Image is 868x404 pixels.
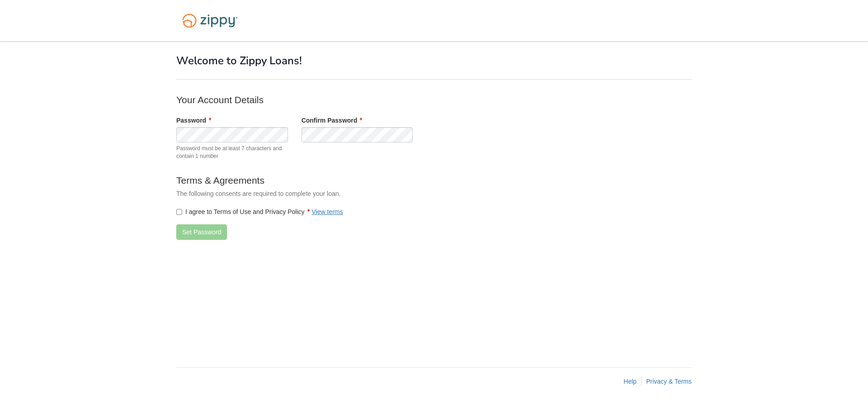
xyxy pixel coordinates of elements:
h1: Welcome to Zippy Loans! [176,55,692,67]
span: Password must be at least 7 characters and contain 1 number [176,145,288,160]
a: View terms [312,208,343,215]
label: I agree to Terms of Use and Privacy Policy [176,207,343,216]
img: Logo [176,9,244,32]
input: Verify Password [302,127,413,143]
p: Your Account Details [176,93,538,106]
label: Password [176,116,211,125]
a: Help [623,378,637,385]
p: The following consents are required to complete your loan. [176,189,538,198]
label: Confirm Password [302,116,363,125]
a: Privacy & Terms [646,378,692,385]
p: Terms & Agreements [176,174,538,187]
input: I agree to Terms of Use and Privacy PolicyView terms [176,209,182,215]
button: Set Password [176,224,227,240]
